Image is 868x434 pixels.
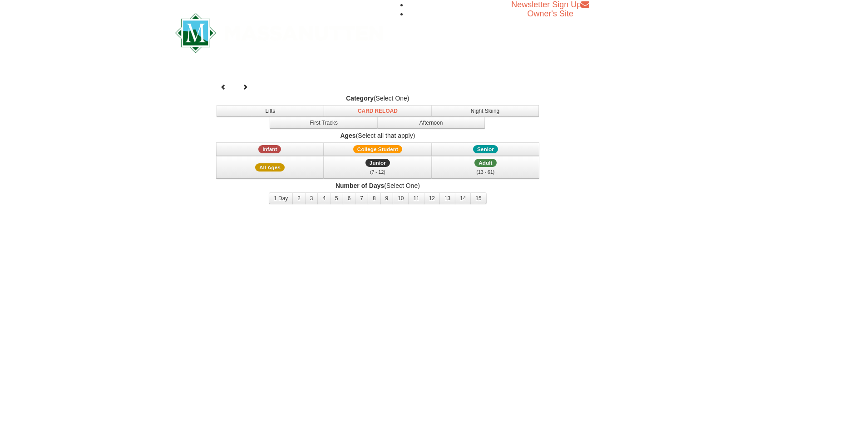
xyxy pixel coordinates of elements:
[335,182,384,189] strong: Number of Days
[330,192,343,204] button: 5
[355,192,368,204] button: 7
[365,159,390,167] span: Junior
[439,192,455,204] button: 13
[258,145,281,153] span: Infant
[330,167,426,177] div: (7 - 12)
[216,142,324,156] button: Infant
[474,159,496,167] span: Adult
[324,105,432,117] button: Card Reload
[255,163,285,172] span: All Ages
[343,192,356,204] button: 6
[377,117,485,129] button: Afternoon
[431,105,539,117] button: Night Skiing
[473,145,498,153] span: Senior
[270,117,378,129] button: First Tracks
[305,192,318,204] button: 3
[353,145,402,153] span: College Student
[528,9,573,18] a: Owner's Site
[317,192,330,204] button: 4
[214,181,541,190] label: (Select One)
[393,192,409,204] button: 10
[324,142,432,156] button: College Student
[455,192,471,204] button: 14
[324,156,432,179] button: Junior (7 - 12)
[217,105,325,117] button: Lifts
[214,94,541,103] label: (Select One)
[216,156,324,179] button: All Ages
[380,192,394,204] button: 9
[340,132,355,139] strong: Ages
[346,95,374,102] strong: Category
[438,167,534,177] div: (13 - 61)
[368,192,381,204] button: 8
[408,192,424,204] button: 11
[175,21,383,42] a: Massanutten Resort
[269,192,293,204] button: 1 Day
[292,192,306,204] button: 2
[175,13,383,53] img: Massanutten Resort Logo
[214,131,541,140] label: (Select all that apply)
[424,192,440,204] button: 12
[432,156,540,179] button: Adult (13 - 61)
[470,192,486,204] button: 15
[432,142,540,156] button: Senior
